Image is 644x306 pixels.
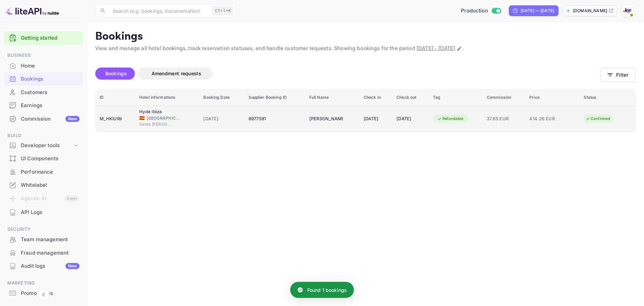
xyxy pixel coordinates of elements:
[21,142,73,149] div: Developer tools
[245,89,305,106] th: Supplier Booking ID
[4,113,83,125] a: CommissionNew
[21,75,79,83] div: Bookings
[21,155,79,163] div: UI Components
[307,287,347,294] p: Found 1 bookings
[4,59,83,72] a: Home
[21,209,79,216] div: API Logs
[4,59,83,73] div: Home
[461,7,488,15] span: Production
[4,73,83,85] a: Bookings
[4,31,83,45] div: Getting started
[65,116,79,122] div: New
[392,89,429,106] th: Check out
[360,89,392,106] th: Check in
[4,247,83,259] a: Fraud management
[4,152,83,165] a: UI Components
[4,287,83,300] div: Promo codes
[4,279,83,287] span: Marketing
[65,263,79,269] div: New
[4,260,83,272] a: Audit logsNew
[21,249,79,257] div: Fraud management
[4,287,83,299] a: Promo codes
[580,89,636,106] th: Status
[135,89,199,106] th: Hotel informations
[4,179,83,191] a: Whitelabel
[525,89,580,106] th: Price
[4,86,83,99] div: Customers
[364,114,388,124] div: [DATE]
[249,114,301,124] div: 8977581
[139,121,173,127] span: Santa [PERSON_NAME] del Rio
[139,116,145,120] span: Spain
[4,206,83,218] a: API Logs
[396,114,425,124] div: [DATE]
[21,115,79,123] div: Commission
[96,89,636,132] table: booking table
[573,8,607,14] p: [DOMAIN_NAME]
[429,89,483,106] th: Tag
[4,99,83,112] a: Earnings
[4,152,83,165] div: UI Components
[622,5,633,16] img: With Joy
[458,7,503,15] div: Switch to Sandbox mode
[21,102,79,110] div: Earnings
[4,86,83,98] a: Customers
[213,6,233,15] div: Ctrl+K
[203,115,240,123] span: [DATE]
[21,262,79,270] div: Audit logs
[487,115,521,123] span: 37.65 EUR
[95,45,636,53] p: View and manage all hotel bookings, track reservation statuses, and handle customer requests. Sho...
[105,71,127,76] span: Bookings
[4,132,83,139] span: Build
[5,5,59,16] img: LiteAPI logo
[95,68,600,80] div: account-settings tabs
[4,260,83,273] div: Audit logsNew
[309,114,343,124] div: Elodie SOREL
[600,68,636,82] button: Filter
[4,166,83,178] a: Performance
[152,71,201,76] span: Amendment requests
[4,233,83,246] a: Team management
[95,30,636,43] p: Bookings
[433,115,468,123] div: Refundable
[521,8,554,14] div: [DATE] — [DATE]
[21,236,79,244] div: Team management
[4,233,83,246] div: Team management
[96,89,135,106] th: ID
[581,115,614,123] div: Confirmed
[4,206,83,219] div: API Logs
[456,45,463,52] button: Change date range
[4,73,83,86] div: Bookings
[109,4,210,17] input: Search (e.g. bookings, documentation)
[100,114,131,124] div: M_HKlURli
[21,89,79,96] div: Customers
[4,179,83,192] div: Whitelabel
[199,89,244,106] th: Booking Date
[21,181,79,189] div: Whitelabel
[4,247,83,260] div: Fraud management
[4,140,83,151] div: Developer tools
[4,99,83,112] div: Earnings
[21,290,79,297] div: Promo codes
[4,52,83,59] span: Business
[4,166,83,179] div: Performance
[4,226,83,233] span: Security
[21,168,79,176] div: Performance
[21,62,79,70] div: Home
[417,45,455,52] span: [DATE] - [DATE]
[529,115,563,123] span: 414.26 EUR
[483,89,525,106] th: Commission
[4,113,83,126] div: CommissionNew
[147,115,180,121] span: [GEOGRAPHIC_DATA]
[139,108,173,115] div: Hyde Ibiza
[38,289,50,301] button: Collapse navigation
[305,89,360,106] th: Full Name
[21,34,79,42] a: Getting started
